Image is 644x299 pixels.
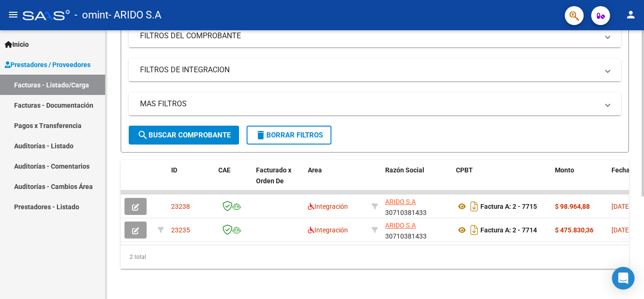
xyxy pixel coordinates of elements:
span: Area [308,166,322,174]
strong: Factura A: 2 - 7714 [480,226,537,234]
mat-icon: delete [255,129,266,141]
button: Buscar Comprobante [129,126,239,145]
span: [DATE] [611,226,631,234]
strong: Factura A: 2 - 7715 [480,203,537,210]
span: 23238 [171,203,190,210]
span: ARIDO S.A [385,198,416,205]
mat-panel-title: MAS FILTROS [140,99,598,109]
span: CPBT [456,166,473,174]
mat-expansion-panel-header: MAS FILTROS [129,93,621,115]
mat-icon: menu [8,9,19,20]
mat-icon: person [625,9,636,20]
datatable-header-cell: Area [304,160,368,202]
span: Facturado x Orden De [256,166,291,185]
button: Borrar Filtros [247,126,331,145]
span: Borrar Filtros [255,131,323,139]
span: [DATE] [611,203,631,210]
span: ID [171,166,177,174]
span: Integración [308,203,348,210]
span: Prestadores / Proveedores [5,60,91,70]
strong: $ 475.830,36 [555,226,594,234]
mat-panel-title: FILTROS DEL COMPROBANTE [140,31,598,41]
span: Razón Social [385,166,424,174]
span: CAE [218,166,231,174]
i: Descargar documento [468,199,480,214]
span: Integración [308,226,348,234]
div: 2 total [121,245,629,269]
span: 23235 [171,226,190,234]
mat-expansion-panel-header: FILTROS DE INTEGRACION [129,59,621,81]
div: 30710381433 [385,220,448,240]
span: ARIDO S.A [385,222,416,229]
span: - omint [74,5,108,26]
div: 30710381433 [385,196,448,216]
mat-expansion-panel-header: FILTROS DEL COMPROBANTE [129,25,621,47]
datatable-header-cell: ID [167,160,215,202]
span: Monto [555,166,574,174]
strong: $ 98.964,88 [555,203,590,210]
mat-panel-title: FILTROS DE INTEGRACION [140,65,598,75]
div: Open Intercom Messenger [612,267,635,290]
datatable-header-cell: CAE [215,160,252,202]
span: Inicio [5,39,29,50]
i: Descargar documento [468,222,480,238]
datatable-header-cell: Monto [551,160,608,202]
mat-icon: search [137,129,149,141]
span: Buscar Comprobante [137,131,231,139]
datatable-header-cell: Facturado x Orden De [252,160,304,202]
datatable-header-cell: CPBT [452,160,551,202]
span: - ARIDO S.A [108,5,161,26]
datatable-header-cell: Razón Social [381,160,452,202]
